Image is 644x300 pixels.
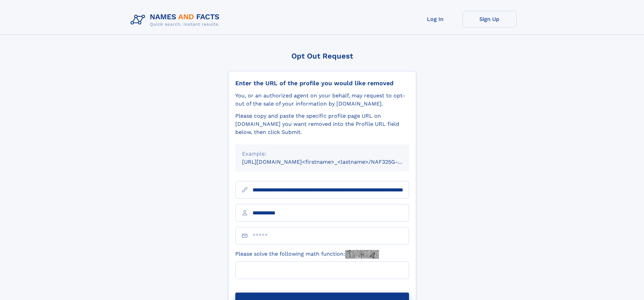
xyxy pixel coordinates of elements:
div: Opt Out Request [228,52,416,60]
div: Please copy and paste the specific profile page URL on [DOMAIN_NAME] you want removed into the Pr... [235,112,409,136]
div: Enter the URL of the profile you would like removed [235,79,409,87]
label: Please solve the following math function: [235,250,379,259]
img: Logo Names and Facts [128,11,225,29]
a: Log In [408,11,462,27]
a: Sign Up [462,11,517,27]
small: [URL][DOMAIN_NAME]<firstname>_<lastname>/NAF325G-xxxxxxxx [242,159,422,165]
div: You, or an authorized agent on your behalf, may request to opt-out of the sale of your informatio... [235,92,409,108]
div: Example: [242,150,402,158]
